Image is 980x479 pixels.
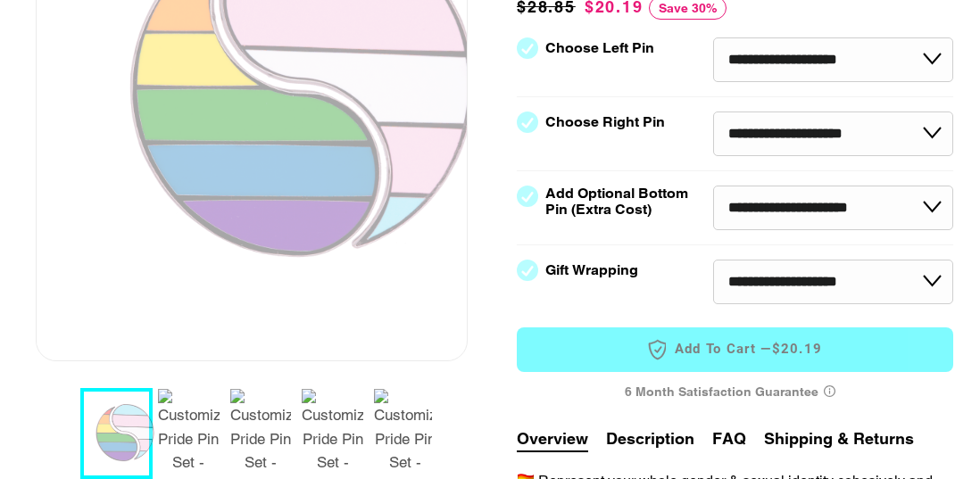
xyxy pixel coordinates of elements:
button: Overview [517,426,588,452]
label: Add Optional Bottom Pin (Extra Cost) [545,186,695,218]
button: FAQ [712,426,746,450]
div: 6 Month Satisfaction Guarantee [517,376,953,409]
button: Description [606,426,694,450]
span: $20.19 [772,340,823,359]
label: Choose Right Pin [545,114,665,130]
label: Gift Wrapping [545,262,638,278]
button: Add to Cart —$20.19 [517,327,953,372]
label: Choose Left Pin [545,40,654,56]
span: Add to Cart — [544,338,926,361]
button: Shipping & Returns [764,426,914,450]
button: 1 / 9 [80,388,153,479]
